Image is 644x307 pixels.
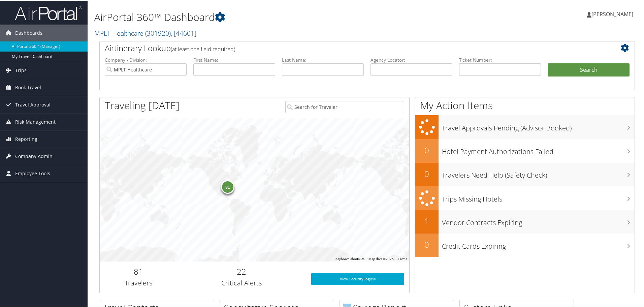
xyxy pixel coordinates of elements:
[442,214,635,227] h3: Vendor Contracts Expiring
[398,256,407,260] a: Terms (opens in new tab)
[442,166,635,179] h3: Travelers Need Help (Safety Check)
[15,113,56,130] span: Risk Management
[415,139,635,162] a: 0Hotel Payment Authorizations Failed
[145,28,171,37] span: ( 301920 )
[442,238,635,250] h3: Credit Cards Expiring
[15,130,37,147] span: Reporting
[182,278,301,287] h3: Critical Alerts
[415,144,439,155] h2: 0
[335,256,364,261] button: Keyboard shortcuts
[105,98,180,112] h1: Traveling [DATE]
[94,9,458,24] h1: AirPortal 360™ Dashboard
[15,24,42,41] span: Dashboards
[548,63,630,76] button: Search
[193,56,275,63] label: First Name:
[311,272,404,284] a: View SecurityLogic®
[101,252,124,261] a: Open this area in Google Maps (opens a new window)
[415,167,439,179] h2: 0
[171,45,235,52] span: (at least one field required)
[415,98,635,112] h1: My Action Items
[15,164,50,181] span: Employee Tools
[105,278,172,287] h3: Travelers
[15,79,41,95] span: Book Travel
[368,256,394,260] span: Map data ©2025
[15,147,53,164] span: Company Admin
[171,28,196,37] span: , [ 44601 ]
[15,96,51,113] span: Travel Approval
[442,119,635,132] h3: Travel Approvals Pending (Advisor Booked)
[415,162,635,186] a: 0Travelers Need Help (Safety Check)
[415,209,635,233] a: 1Vendor Contracts Expiring
[415,186,635,210] a: Trips Missing Hotels
[415,115,635,139] a: Travel Approvals Pending (Advisor Booked)
[15,61,27,78] span: Trips
[285,100,404,113] input: Search for Traveler
[591,10,633,17] span: [PERSON_NAME]
[442,143,635,156] h3: Hotel Payment Authorizations Failed
[105,56,187,63] label: Company - Division:
[415,238,439,250] h2: 0
[459,56,541,63] label: Ticket Number:
[105,42,585,53] h2: Airtinerary Lookup
[415,233,635,256] a: 0Credit Cards Expiring
[94,28,196,37] a: MPLT Healthcare
[105,265,172,277] h2: 81
[15,4,82,20] img: airportal-logo.png
[182,265,301,277] h2: 22
[442,190,635,203] h3: Trips Missing Hotels
[101,252,124,261] img: Google
[587,3,640,24] a: [PERSON_NAME]
[282,56,364,63] label: Last Name:
[371,56,452,63] label: Agency Locator:
[221,180,234,193] div: 81
[415,215,439,226] h2: 1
